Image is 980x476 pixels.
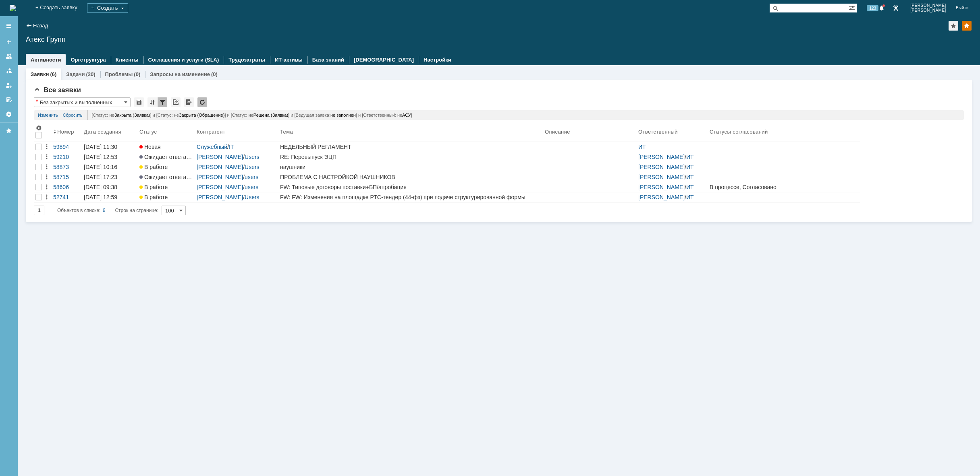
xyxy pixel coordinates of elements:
div: Сортировка... [147,97,157,107]
a: [PERSON_NAME] [197,194,243,200]
a: Перейти на домашнюю страницу [10,5,16,11]
span: [PERSON_NAME] [910,8,946,13]
a: База знаний [312,57,344,63]
a: [PERSON_NAME] [197,154,243,160]
div: Действия [44,174,50,180]
div: [DATE] 11:30 [84,144,117,150]
a: users [245,184,258,190]
a: Настройки [2,108,15,121]
a: RE: Перевыпуск ЭЦП [278,152,543,162]
div: [DATE] 09:38 [84,184,117,190]
div: Действия [44,164,50,170]
a: Мои согласования [2,93,15,106]
a: [DATE] 12:59 [82,192,138,202]
div: Изменить домашнюю страницу [962,21,972,31]
a: В работе [138,182,195,192]
a: 58873 [52,162,82,172]
a: [DATE] 12:53 [82,152,138,162]
div: (0) [211,71,218,77]
a: [PERSON_NAME] [197,164,243,170]
a: ИТ-активы [275,57,303,63]
div: 58606 [53,184,81,190]
a: ИТ [686,194,694,200]
span: Закрыта (Заявка) [114,113,150,117]
th: Статус [138,123,195,142]
a: FW: Типовые договоры поставки+БП/апробация [278,182,543,192]
span: Объектов в списке: [57,208,100,213]
a: Мои заявки [2,79,15,92]
span: В работе [139,194,168,200]
div: 58715 [53,174,81,180]
a: [PERSON_NAME] [638,164,685,170]
div: / [638,194,706,200]
div: [DATE] 12:59 [84,194,117,200]
div: Добавить в избранное [949,21,958,31]
div: Номер [57,129,74,135]
th: Номер [52,123,82,142]
div: / [638,184,706,190]
a: Настройки [424,57,451,63]
div: 59894 [53,144,81,150]
div: Атекс Групп [26,35,972,43]
a: users [245,174,258,180]
div: FW: Типовые договоры поставки+БП/апробация [280,184,542,190]
span: 123 [867,5,878,11]
a: Запросы на изменение [150,71,210,77]
a: Ожидает ответа контрагента [138,172,195,182]
a: ИТ [686,164,694,170]
div: Действия [44,144,50,150]
th: Ответственный [637,123,708,142]
a: [PERSON_NAME] [638,194,685,200]
a: Изменить [38,110,58,120]
a: Users [245,164,260,170]
a: 58715 [52,172,82,182]
div: (6) [50,71,56,77]
a: Новая [138,142,195,152]
div: Описание [545,129,571,135]
span: Расширенный поиск [849,4,857,11]
a: Заявки в моей ответственности [2,64,15,77]
a: [DATE] 10:16 [82,162,138,172]
span: АСУ [402,113,411,117]
div: наушники [280,164,542,170]
a: ИТ [686,184,694,190]
a: В работе [138,192,195,202]
div: / [638,164,706,170]
div: Статус [139,129,157,135]
div: / [197,184,277,190]
a: Оргструктура [71,57,106,63]
div: Скопировать ссылку на список [171,97,181,107]
div: FW: FW: Изменения на площадке РТС-тендер (44-фз) при подаче структурированной формы заявки [280,194,542,200]
a: ПРОБЛЕМА С НАСТРОЙКОЙ НАУШНИКОВ [278,172,543,182]
div: / [197,194,277,200]
div: 58873 [53,164,81,170]
span: Настройки [35,125,42,131]
div: [DATE] 12:53 [84,154,117,160]
a: наушники [278,162,543,172]
a: Заявки [31,71,49,77]
span: Все заявки [34,86,81,94]
a: [PERSON_NAME] [638,184,685,190]
div: Дата создания [84,129,123,135]
a: 52741 [52,192,82,202]
span: Новая [139,144,161,150]
div: Сохранить вид [134,97,144,107]
div: (0) [134,71,140,77]
div: Тема [280,129,293,135]
div: Действия [44,194,50,200]
span: Закрыта (Обращение) [179,113,225,117]
a: Ожидает ответа контрагента [138,152,195,162]
a: Проблемы [105,71,133,77]
a: [PERSON_NAME] [197,174,243,180]
span: не заполнен [330,113,356,117]
div: / [197,174,277,180]
a: [PERSON_NAME] [638,174,685,180]
a: 59210 [52,152,82,162]
div: Настройки списка отличаются от сохраненных в виде [36,99,38,104]
a: [DATE] 17:23 [82,172,138,182]
div: 59210 [53,154,81,160]
a: В процессе, Согласовано [708,182,860,192]
a: Сбросить [63,110,83,120]
div: [Статус: не ] и [Статус: не ] и [Статус: не ] и [Ведущая заявка: ] и [Ответственный: не ] [87,110,960,120]
i: Строк на странице: [57,206,158,215]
